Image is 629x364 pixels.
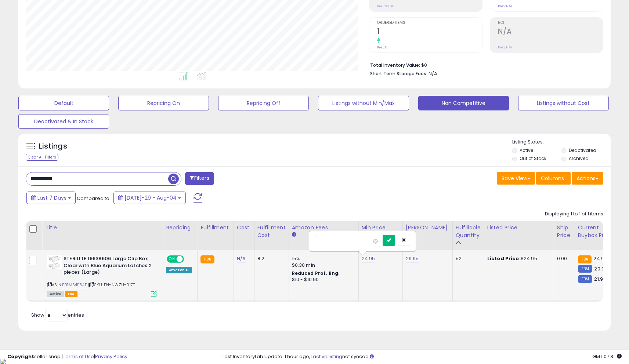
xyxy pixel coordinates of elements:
[377,45,387,50] small: Prev: 0
[592,353,622,360] span: 2025-08-13 07:31 GMT
[223,353,622,360] div: Last InventoryLab Update: 1 hour ago, not synced.
[37,194,66,201] span: Last 7 Days
[512,139,611,146] p: Listing States:
[370,70,427,77] b: Short Term Storage Fees:
[593,255,607,262] span: 24.95
[545,211,603,218] div: Displaying 1 to 1 of 1 items
[578,255,592,263] small: FBA
[520,155,546,161] label: Out of Stock
[292,277,353,283] div: $10 - $10.90
[578,224,616,239] div: Current Buybox Price
[166,224,194,232] div: Repricing
[26,154,58,161] div: Clear All Filters
[26,192,76,204] button: Last 7 Days
[557,255,569,262] div: 0.00
[113,192,186,204] button: [DATE]-29 - Aug-04
[124,194,177,201] span: [DATE]-29 - Aug-04
[487,255,521,262] b: Listed Price:
[45,224,160,232] div: Title
[292,232,296,238] small: Amazon Fees.
[200,255,214,263] small: FBA
[594,276,606,283] span: 21.99
[594,265,608,272] span: 20.94
[64,255,153,278] b: STERILITE 19638606 Large Clip Box, Clear with Blue Aquarium Latches 2 pieces (Large)
[292,224,355,232] div: Amazon Fees
[292,255,353,262] div: 15%
[292,262,353,269] div: $0.30 min
[406,255,419,262] a: 29.95
[200,224,230,232] div: Fulfillment
[77,195,111,202] span: Compared to:
[257,224,286,239] div: Fulfillment Cost
[418,96,509,110] button: Non Competitive
[218,96,309,110] button: Repricing Off
[7,353,34,360] strong: Copyright
[95,353,127,360] a: Privacy Policy
[569,147,596,153] label: Deactivated
[237,224,251,232] div: Cost
[47,255,157,296] div: ASIN:
[18,114,109,129] button: Deactivated & In Stock
[487,255,548,262] div: $24.95
[7,353,127,360] div: seller snap | |
[377,4,394,8] small: Prev: $0.00
[237,255,246,262] a: N/A
[362,255,375,262] a: 24.95
[572,172,603,185] button: Actions
[569,155,589,161] label: Archived
[406,224,449,232] div: [PERSON_NAME]
[318,96,409,110] button: Listings without Min/Max
[518,96,609,110] button: Listings without Cost
[118,96,209,110] button: Repricing On
[62,282,87,288] a: B01MS4F64F
[520,147,533,153] label: Active
[498,27,603,37] h2: N/A
[185,172,214,185] button: Filters
[377,21,482,25] span: Ordered Items
[557,224,572,239] div: Ship Price
[498,4,512,8] small: Prev: N/A
[456,224,481,239] div: Fulfillable Quantity
[167,256,177,262] span: ON
[88,282,135,288] span: | SKU: FN-NWZU-017T
[456,255,478,262] div: 52
[47,291,64,297] span: All listings currently available for purchase on Amazon
[536,172,571,185] button: Columns
[377,27,482,37] h2: 1
[39,141,67,152] h5: Listings
[292,270,340,276] b: Reduced Prof. Rng.
[498,45,512,50] small: Prev: N/A
[541,175,564,182] span: Columns
[63,353,94,360] a: Terms of Use
[183,256,195,262] span: OFF
[65,291,77,297] span: FBA
[166,267,192,273] div: Amazon AI
[370,62,420,68] b: Total Inventory Value:
[362,224,400,232] div: Min Price
[31,312,84,318] span: Show: entries
[498,21,603,25] span: ROI
[18,96,109,110] button: Default
[578,275,592,283] small: FBM
[429,70,437,77] span: N/A
[310,353,342,360] a: 1 active listing
[370,60,598,69] li: $0
[578,265,592,273] small: FBM
[257,255,283,262] div: 8.2
[487,224,551,232] div: Listed Price
[47,255,62,269] img: 31fOchuYqEL._SL40_.jpg
[497,172,535,185] button: Save View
